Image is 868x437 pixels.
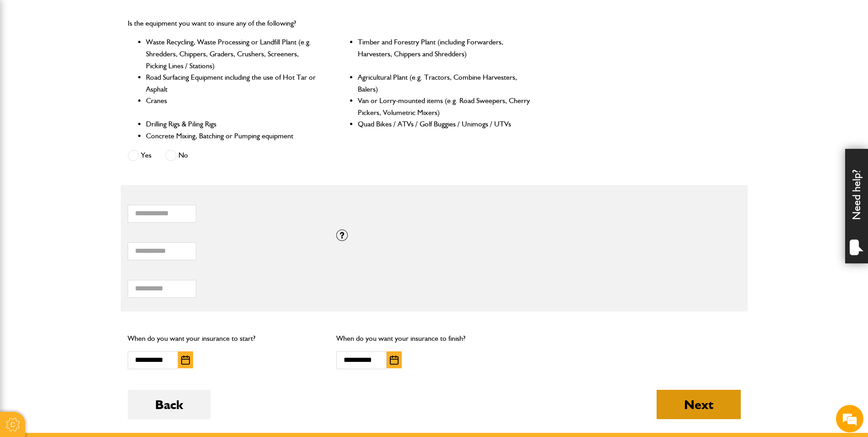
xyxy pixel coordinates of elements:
button: Next [657,390,741,419]
li: Drilling Rigs & Piling Rigs [146,118,319,130]
button: Back [128,390,210,419]
input: Enter your last name [12,85,167,105]
li: Waste Recycling, Waste Processing or Landfill Plant (e.g. Shredders, Chippers, Graders, Crushers,... [146,36,319,71]
img: Choose date [181,355,190,365]
input: Enter your email address [12,112,167,132]
p: When do you want your insurance to finish? [336,333,532,344]
li: Quad Bikes / ATVs / Golf Buggies / Unimogs / UTVs [358,118,531,130]
p: Is the equipment you want to insure any of the following? [128,17,532,29]
li: Agricultural Plant (e.g. Tractors, Combine Harvesters, Balers) [358,71,531,95]
em: Start Chat [124,282,166,295]
li: Timber and Forestry Plant (including Forwarders, Harvesters, Chippers and Shredders) [358,36,531,71]
div: Need help? [845,149,868,263]
textarea: Type your message and hit 'Enter' [12,166,167,274]
img: d_20077148190_company_1631870298795_20077148190 [16,51,38,64]
img: Choose date [390,355,399,365]
p: When do you want your insurance to start? [128,333,323,344]
li: Cranes [146,95,319,118]
li: Concrete Mixing, Batching or Pumping equipment [146,130,319,142]
li: Road Surfacing Equipment including the use of Hot Tar or Asphalt [146,71,319,95]
div: Chat with us now [48,51,154,63]
li: Van or Lorry-mounted items (e.g. Road Sweepers, Cherry Pickers, Volumetric Mixers) [358,95,531,118]
label: Yes [128,150,151,161]
div: Minimize live chat window [150,5,172,27]
label: No [165,150,188,161]
input: Enter your phone number [12,139,167,159]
